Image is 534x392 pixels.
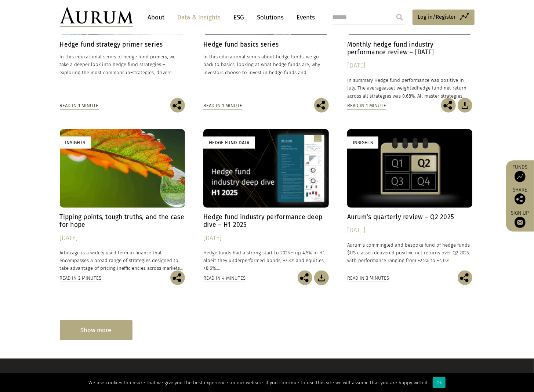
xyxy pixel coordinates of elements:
span: sub-strategies [123,70,154,75]
div: [DATE] [60,233,185,243]
img: Download Article [458,98,472,113]
p: Hedge funds had a strong start to 2025 – up 4.5% in H1, albeit they underperformed bonds, +7.3% a... [203,249,329,272]
div: Share [510,188,530,204]
div: Read in 4 minutes [203,274,246,282]
img: Download Article [314,271,329,285]
img: Share this post [170,98,185,113]
a: Insights Tipping points, tough truths, and the case for hope [DATE] Arbitrage is a widely used te... [60,129,185,271]
div: [DATE] [347,61,473,71]
p: Aurum’s commingled and bespoke fund of hedge funds $US classes delivered positive net returns ove... [347,241,473,264]
a: Events [293,11,315,24]
img: Share this post [298,271,312,285]
h4: Monthly hedge fund industry performance review – [DATE] [347,41,473,56]
div: Insights [60,137,91,149]
a: Solutions [254,11,288,24]
div: [DATE] [347,225,473,236]
img: Share this post [458,271,472,285]
div: [DATE] [203,233,329,243]
div: Read in 3 minutes [60,274,102,282]
div: Read in 1 minute [203,102,242,110]
div: Read in 1 minute [60,102,99,110]
h4: Hedge fund industry performance deep dive – H1 2025 [203,213,329,229]
img: Share this post [170,271,185,285]
div: Ok [433,377,446,388]
img: Share this post [314,98,329,113]
a: Data & Insights [174,11,225,24]
div: Read in 1 minute [347,102,386,110]
img: Access Funds [515,171,526,182]
p: Arbitrage is a widely used term in finance that encompasses a broad range of strategies designed ... [60,249,185,272]
img: Share this post [441,98,456,113]
img: Sign up to our newsletter [515,217,526,228]
a: Sign up [510,210,530,228]
img: Aurum [60,7,133,27]
p: In this educational series about hedge funds, we go back to basics, looking at what hedge funds a... [203,53,329,76]
a: Insights Aurum’s quarterly review – Q2 2025 [DATE] Aurum’s commingled and bespoke fund of hedge f... [347,129,473,271]
a: ESG [230,11,248,24]
h4: Hedge fund basics series [203,41,329,48]
div: Read in 3 minutes [347,274,389,282]
div: Insights [347,137,378,149]
h4: Tipping points, tough truths, and the case for hope [60,213,185,229]
img: Share this post [515,193,526,204]
div: Hedge Fund Data [203,137,255,149]
a: Hedge Fund Data Hedge fund industry performance deep dive – H1 2025 [DATE] Hedge funds had a stro... [203,129,329,271]
input: Submit [392,10,407,25]
a: Log in/Register [413,10,475,25]
span: asset-weighted [384,85,417,91]
p: In this educational series of hedge fund primers, we take a deeper look into hedge fund strategie... [60,53,185,76]
a: Funds [510,164,530,182]
a: About [144,11,168,24]
span: Log in/Register [418,12,456,21]
h4: Hedge fund strategy primer series [60,41,185,48]
p: In summary Hedge fund performance was positive in July. The average hedge fund net return across ... [347,76,473,99]
h4: Aurum’s quarterly review – Q2 2025 [347,213,473,221]
div: Show more [60,320,132,340]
